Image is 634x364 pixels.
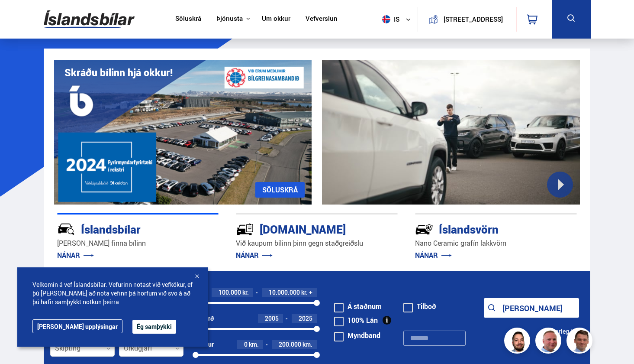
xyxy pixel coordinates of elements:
div: [DOMAIN_NAME] [236,221,367,236]
img: siFngHWaQ9KaOqBr.png [537,329,563,355]
label: 100% Lán [334,317,378,324]
span: 2025 [299,314,312,322]
label: Á staðnum [334,303,382,310]
a: [PERSON_NAME] upplýsingar [32,319,122,333]
a: SÖLUSKRÁ [255,182,305,198]
span: kr. [242,289,249,296]
button: [PERSON_NAME] [484,298,579,318]
img: G0Ugv5HjCgRt.svg [44,5,135,33]
img: svg+xml;base64,PHN2ZyB4bWxucz0iaHR0cDovL3d3dy53My5vcmcvMjAwMC9zdmciIHdpZHRoPSI1MTIiIGhlaWdodD0iNT... [382,15,390,23]
span: 2005 [265,314,279,322]
div: Íslandsvörn [415,221,546,236]
img: nhp88E3Fdnt1Opn2.png [505,329,531,355]
span: 10.000.000 [269,288,300,296]
div: Akstur [196,341,214,348]
a: Um okkur [262,15,290,24]
img: JRvxyua_JYH6wB4c.svg [57,220,75,238]
span: Velkomin á vef Íslandsbílar. Vefurinn notast við vefkökur, ef þú [PERSON_NAME] að nota vefinn þá ... [32,280,193,306]
h1: Skráðu bílinn hjá okkur! [64,67,173,78]
span: 100.000 [219,288,241,296]
span: km. [249,341,259,348]
a: Vefverslun [306,15,338,24]
span: 200.000 [279,340,301,348]
a: NÁNAR [415,250,452,260]
label: Tilboð [403,303,436,310]
p: Við kaupum bílinn þinn gegn staðgreiðslu [236,238,398,248]
div: Íslandsbílar [57,221,188,236]
p: Nano Ceramic grafín lakkvörn [415,238,577,248]
img: -Svtn6bYgwAsiwNX.svg [415,220,433,238]
span: km. [303,341,312,348]
label: Myndband [334,332,380,339]
span: + [309,289,312,296]
button: Þjónusta [216,15,243,23]
a: NÁNAR [57,250,94,260]
span: 0 [244,340,248,348]
img: FbJEzSuNWCJXmdc-.webp [568,329,594,355]
a: Söluskrá [175,15,201,24]
img: eKx6w-_Home_640_.png [54,60,312,205]
a: [STREET_ADDRESS] [423,7,511,32]
a: NÁNAR [236,250,273,260]
button: Ég samþykki [132,320,176,334]
button: Ítarleg leit [544,322,579,341]
span: kr. [301,289,308,296]
p: [PERSON_NAME] finna bílinn [57,238,219,248]
button: is [379,6,418,32]
img: tr5P-W3DuiFaO7aO.svg [236,220,254,238]
span: is [379,15,400,23]
button: [STREET_ADDRESS] [441,16,505,23]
